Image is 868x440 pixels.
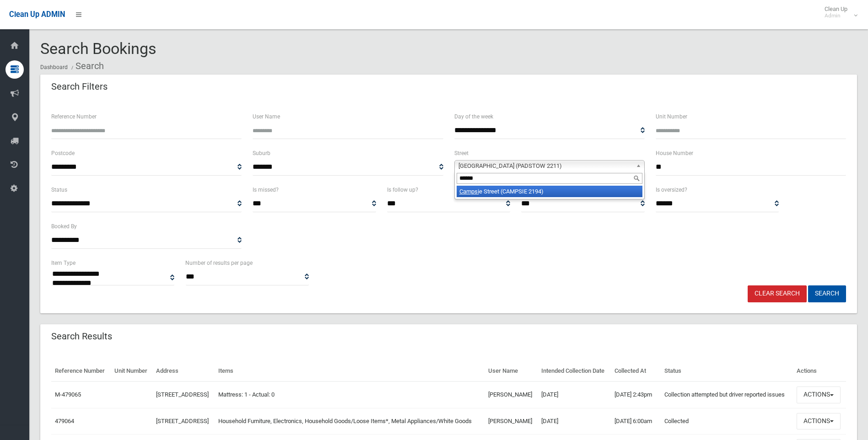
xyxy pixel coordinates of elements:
[454,112,493,122] label: Day of the week
[253,185,279,195] label: Is missed?
[156,418,209,424] a: [STREET_ADDRESS]
[656,185,687,195] label: Is oversized?
[387,185,418,195] label: Is follow up?
[459,188,479,195] em: Campsi
[458,161,632,172] span: [GEOGRAPHIC_DATA] (PADSTOW 2211)
[661,361,793,381] th: Status
[40,327,123,345] header: Search Results
[661,408,793,435] td: Collected
[9,10,65,19] span: Clean Up ADMIN
[538,381,611,408] td: [DATE]
[538,361,611,381] th: Intended Collection Date
[152,361,215,381] th: Address
[51,185,67,195] label: Status
[69,58,104,75] li: Search
[538,408,611,435] td: [DATE]
[793,361,846,381] th: Actions
[40,39,156,58] span: Search Bookings
[253,112,280,122] label: User Name
[215,381,485,408] td: Mattress: 1 - Actual: 0
[51,361,111,381] th: Reference Number
[51,112,97,122] label: Reference Number
[215,361,485,381] th: Items
[825,12,847,19] small: Admin
[611,408,661,435] td: [DATE] 6:00am
[485,361,538,381] th: User Name
[611,361,661,381] th: Collected At
[55,391,81,398] a: M-479065
[51,221,77,231] label: Booked By
[820,5,857,19] span: Clean Up
[111,361,152,381] th: Unit Number
[656,112,687,122] label: Unit Number
[40,78,119,96] header: Search Filters
[185,258,253,268] label: Number of results per page
[656,148,693,158] label: House Number
[748,285,807,302] a: Clear Search
[457,186,642,197] li: e Street (CAMPSIE 2194)
[253,148,270,158] label: Suburb
[485,381,538,408] td: [PERSON_NAME]
[215,408,485,435] td: Household Furniture, Electronics, Household Goods/Loose Items*, Metal Appliances/White Goods
[51,258,75,268] label: Item Type
[51,148,75,158] label: Postcode
[55,418,74,424] a: 479064
[808,285,846,302] button: Search
[797,386,841,403] button: Actions
[454,148,469,158] label: Street
[40,64,68,70] a: Dashboard
[797,413,841,430] button: Actions
[485,408,538,435] td: [PERSON_NAME]
[156,391,209,398] a: [STREET_ADDRESS]
[611,381,661,408] td: [DATE] 2:43pm
[661,381,793,408] td: Collection attempted but driver reported issues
